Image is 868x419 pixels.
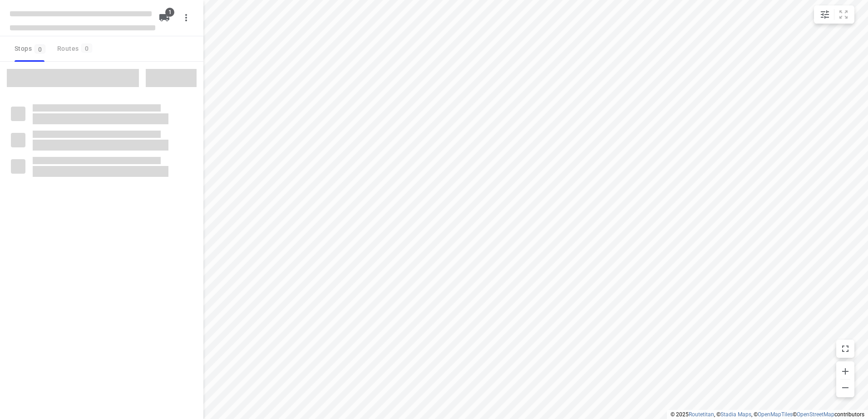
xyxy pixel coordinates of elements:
[814,5,854,24] div: small contained button group
[720,411,751,418] a: Stadia Maps
[758,411,793,418] a: OpenMapTiles
[797,411,834,418] a: OpenStreetMap
[689,411,714,418] a: Routetitan
[816,5,834,24] button: Map settings
[671,411,864,418] li: © 2025 , © , © © contributors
